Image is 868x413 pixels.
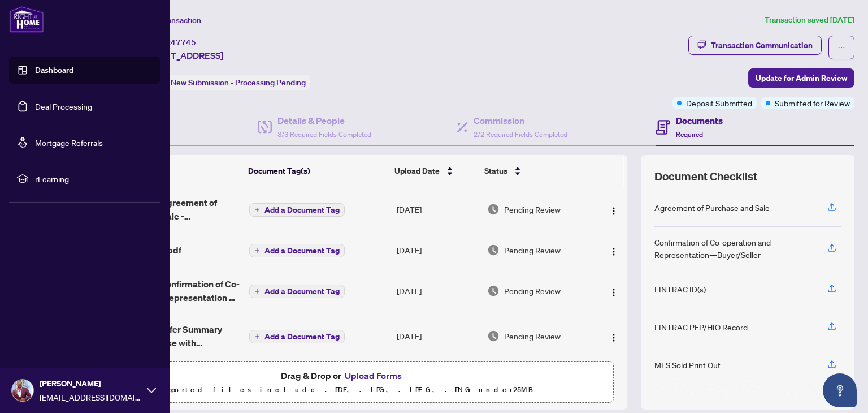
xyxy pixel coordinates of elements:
span: Update for Admin Review [756,69,847,87]
span: Drag & Drop or [281,368,405,383]
span: Ontario 101 - Agreement of Purchase and Sale - Condominium Resale - Accepted Offer 1.pdf [103,196,241,223]
th: (5) File Name [98,155,244,187]
span: Pending Review [504,285,561,297]
img: Logo [609,288,618,297]
span: plus [254,207,260,213]
div: Agreement of Purchase and Sale [654,201,770,214]
td: [DATE] [392,313,483,359]
span: New Submission - Processing Pending [171,78,306,88]
span: Add a Document Tag [264,287,340,295]
div: Transaction Communication [711,36,813,54]
td: [DATE] [392,232,483,268]
img: Document Status [487,203,500,216]
p: Supported files include .PDF, .JPG, .JPEG, .PNG under 25 MB [80,383,606,397]
td: [DATE] [392,268,483,313]
a: Dashboard [35,65,73,75]
span: Add a Document Tag [264,206,340,214]
span: 47745 [171,37,196,48]
span: View Transaction [141,15,201,25]
span: Deposit Submitted [686,97,752,109]
span: Add a Document Tag [264,333,340,341]
span: Pending Review [504,203,561,216]
button: Add a Document Tag [249,330,345,343]
span: Ontario 320 - Confirmation of Co-operation and Representation 3 1.pdf [103,277,241,304]
button: Add a Document Tag [249,203,345,217]
div: FINTRAC PEP/HIO Record [654,321,748,333]
span: Status [484,165,507,177]
th: Upload Date [390,155,480,187]
img: Document Status [487,285,500,297]
img: Document Status [487,244,500,256]
span: Pending Review [504,244,561,256]
span: plus [254,248,260,253]
span: [STREET_ADDRESS] [140,49,223,62]
img: Profile Icon [12,380,33,401]
span: Document Checklist [654,169,757,184]
th: Document Tag(s) [244,155,390,187]
button: Logo [605,327,623,345]
td: [DATE] [392,187,483,232]
span: Drag & Drop orUpload FormsSupported files include .PDF, .JPG, .JPEG, .PNG under25MB [73,362,613,403]
span: [PERSON_NAME] [40,377,141,390]
span: Add a Document Tag [264,247,340,255]
span: Ontario 801 - Offer Summary Document For use with Agreement of Purchase and Sale 1.pdf [103,322,241,350]
button: Add a Document Tag [249,244,345,257]
button: Add a Document Tag [249,329,345,344]
button: Logo [605,241,623,259]
button: Add a Document Tag [249,203,345,217]
div: MLS Sold Print Out [654,359,721,371]
article: Transaction saved [DATE] [765,14,854,27]
a: Mortgage Referrals [35,137,103,148]
span: 2/2 Required Fields Completed [474,130,567,139]
img: Logo [609,333,618,342]
button: Logo [605,200,623,218]
button: Add a Document Tag [249,284,345,299]
h4: Documents [676,114,723,127]
div: FINTRAC ID(s) [654,283,706,295]
button: Logo [605,282,623,300]
div: Confirmation of Co-operation and Representation—Buyer/Seller [654,236,814,261]
button: Transaction Communication [688,36,822,55]
img: logo [9,6,44,33]
div: Status: [140,75,310,90]
span: plus [254,334,260,339]
h4: Details & People [277,114,371,127]
span: Upload Date [394,165,440,177]
button: Update for Admin Review [748,68,854,88]
span: Pending Review [504,330,561,342]
span: 3/3 Required Fields Completed [277,130,371,139]
span: [EMAIL_ADDRESS][DOMAIN_NAME] [40,391,141,403]
th: Status [480,155,592,187]
span: Required [676,130,703,139]
button: Open asap [823,373,857,407]
a: Deal Processing [35,101,92,111]
span: rLearning [35,173,153,185]
span: Submitted for Review [775,97,850,109]
h4: Commission [474,114,567,127]
button: Add a Document Tag [249,285,345,298]
span: plus [254,289,260,294]
span: ellipsis [837,44,845,51]
img: Logo [609,247,618,256]
button: Upload Forms [341,368,405,383]
img: Logo [609,206,618,216]
img: Document Status [487,330,500,342]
